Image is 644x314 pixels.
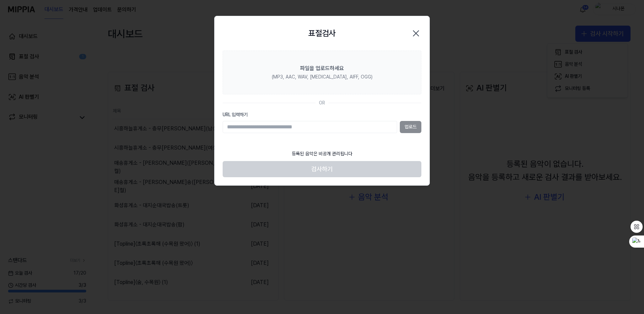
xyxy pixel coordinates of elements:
[308,27,336,40] h2: 표절검사
[223,112,421,118] label: URL 입력하기
[288,147,356,161] div: 등록된 음악은 비공개 관리됩니다
[300,64,344,72] div: 파일을 업로드하세요
[319,100,325,106] div: OR
[272,74,373,81] div: (MP3, AAC, WAV, [MEDICAL_DATA], AIFF, OGG)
